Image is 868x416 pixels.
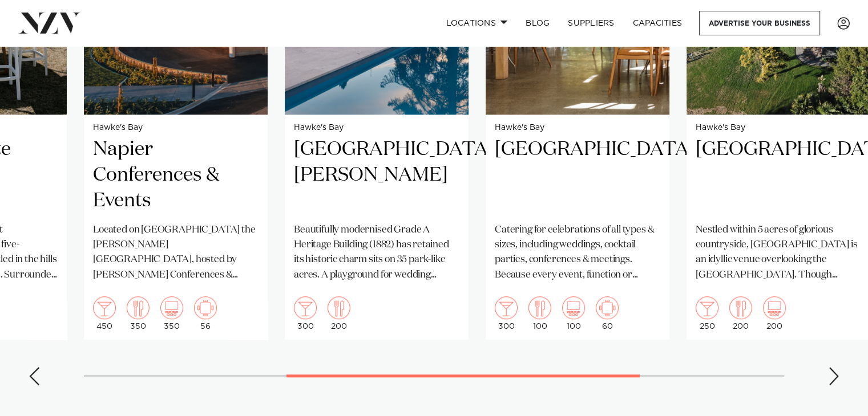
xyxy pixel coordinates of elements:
a: SUPPLIERS [559,11,623,35]
a: Capacities [624,11,692,35]
div: 200 [729,296,752,331]
small: Hawke's Bay [696,124,861,132]
img: meeting.png [596,296,619,319]
h2: [GEOGRAPHIC_DATA][PERSON_NAME] [294,137,459,214]
a: Locations [437,11,516,35]
div: 200 [328,296,350,331]
img: dining.png [127,296,150,319]
img: dining.png [729,296,752,319]
div: 350 [127,296,150,331]
h2: Napier Conferences & Events [93,137,259,214]
img: cocktail.png [93,296,116,319]
img: theatre.png [562,296,585,319]
div: 100 [528,296,551,331]
img: dining.png [328,296,350,319]
img: cocktail.png [294,296,317,319]
img: dining.png [528,296,551,319]
small: Hawke's Bay [495,124,660,132]
p: Catering for celebrations of all types & sizes, including weddings, cocktail parties, conferences... [495,223,660,283]
div: 300 [294,296,317,331]
div: 60 [596,296,619,331]
div: 300 [495,296,518,331]
p: Nestled within 5 acres of glorious countryside, [GEOGRAPHIC_DATA] is an idyllic venue overlooking... [696,223,861,283]
a: BLOG [516,11,559,35]
div: 100 [562,296,585,331]
p: Located on [GEOGRAPHIC_DATA] the [PERSON_NAME][GEOGRAPHIC_DATA], hosted by [PERSON_NAME] Conferen... [93,223,259,283]
div: 200 [763,296,786,331]
p: Beautifully modernised Grade A Heritage Building (1882) has retained its historic charm sits on 3... [294,223,459,283]
h2: [GEOGRAPHIC_DATA] [495,137,660,214]
img: cocktail.png [696,296,718,319]
img: meeting.png [194,296,217,319]
div: 450 [93,296,116,331]
img: cocktail.png [495,296,518,319]
img: theatre.png [160,296,183,319]
a: Advertise your business [699,11,820,35]
div: 56 [194,296,217,331]
img: theatre.png [763,296,786,319]
small: Hawke's Bay [93,124,259,132]
div: 250 [696,296,718,331]
h2: [GEOGRAPHIC_DATA] [696,137,861,214]
div: 350 [160,296,183,331]
small: Hawke's Bay [294,124,459,132]
img: nzv-logo.png [18,13,80,33]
